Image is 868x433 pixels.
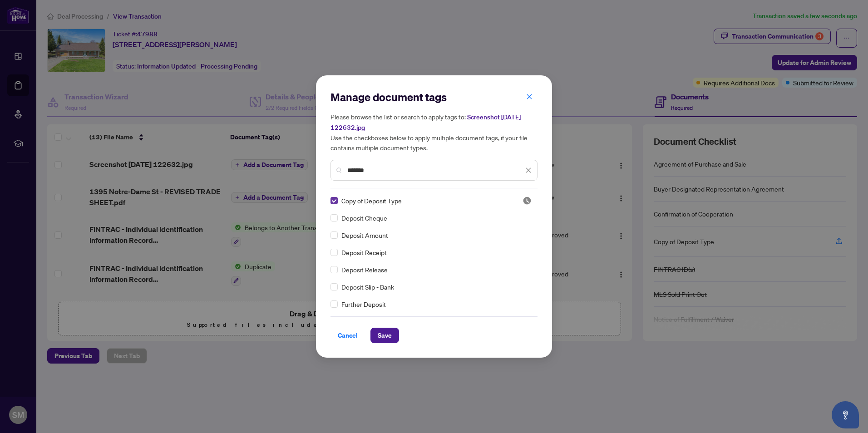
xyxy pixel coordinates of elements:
[832,401,859,428] button: Open asap
[330,90,538,104] h2: Manage document tags
[526,93,533,100] span: close
[525,167,532,173] span: close
[341,299,386,309] span: Further Deposit
[330,328,365,343] button: Cancel
[370,328,399,343] button: Save
[523,196,532,205] span: Pending Review
[523,196,532,205] img: status
[338,328,358,343] span: Cancel
[341,196,402,206] span: Copy of Deposit Type
[330,112,538,153] h5: Please browse the list or search to apply tags to: Use the checkboxes below to apply multiple doc...
[341,213,387,223] span: Deposit Cheque
[341,247,387,257] span: Deposit Receipt
[341,282,394,292] span: Deposit Slip - Bank
[341,230,388,240] span: Deposit Amount
[341,265,388,275] span: Deposit Release
[378,328,392,343] span: Save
